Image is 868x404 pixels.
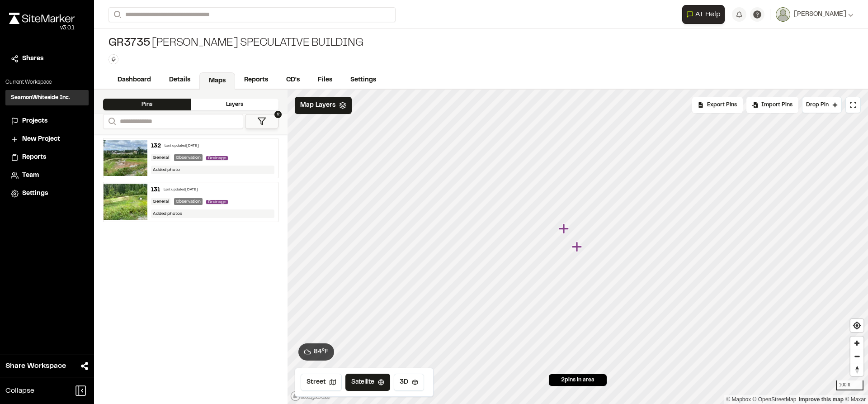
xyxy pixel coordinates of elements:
div: [PERSON_NAME] Speculative Building [108,36,363,51]
button: Satellite [345,374,390,391]
span: [PERSON_NAME] [794,10,846,19]
a: Settings [341,71,385,89]
a: Team [11,171,83,181]
span: Drainage [206,200,228,204]
span: Shares [22,54,43,64]
a: Shares [11,54,83,64]
button: Open AI Assistant [682,5,725,24]
a: Projects [11,116,83,126]
a: Dashboard [108,71,160,89]
a: Settings [11,189,83,199]
span: New Project [22,134,60,144]
a: Files [309,71,341,89]
span: Export Pins [707,101,737,109]
span: Share Workspace [5,361,66,371]
span: GR3735 [108,36,150,51]
span: Map Layers [300,100,335,110]
div: Open AI Assistant [682,5,728,24]
button: Zoom in [850,337,863,350]
a: Mapbox logo [290,391,330,401]
span: Team [22,171,39,181]
div: 131 [151,186,160,194]
a: CD's [277,71,309,89]
button: Find my location [850,319,863,332]
div: General [151,154,170,161]
span: Zoom out [850,350,863,363]
span: 2 [274,111,282,118]
div: Added photo [151,166,275,174]
img: rebrand.png [9,13,75,24]
span: 2 pins in area [561,376,594,384]
button: 2 [245,114,278,129]
span: Projects [22,116,47,126]
a: Maps [199,72,235,90]
a: Reports [11,152,83,162]
span: Drainage [206,156,228,160]
span: Drop Pin [806,101,829,109]
div: Last updated [DATE] [165,143,199,149]
span: 84 ° F [314,347,329,357]
div: General [151,198,170,205]
div: 100 ft [836,380,863,390]
div: Oh geez...please don't... [9,24,75,32]
a: Map feedback [799,396,844,403]
button: Drop Pin [802,97,842,113]
button: Edit Tags [108,54,118,64]
span: Settings [22,189,48,199]
div: Map marker [572,241,584,253]
button: Zoom out [850,350,863,363]
div: Observation [174,154,203,161]
button: [PERSON_NAME] [776,7,854,22]
span: Collapse [5,385,34,396]
a: New Project [11,134,83,144]
div: Layers [191,99,278,110]
div: 132 [151,142,161,150]
a: Maxar [845,396,866,403]
button: 3D [394,374,424,391]
p: Current Workspace [5,78,89,86]
div: Map marker [559,223,571,235]
div: Pins [103,99,191,110]
div: Observation [174,198,203,205]
div: Last updated [DATE] [164,187,198,193]
span: AI Help [695,9,721,20]
button: Reset bearing to north [850,363,863,376]
div: Added photos [151,209,275,218]
button: Street [301,374,342,391]
canvas: Map [288,90,868,404]
img: file [104,184,147,220]
a: OpenStreetMap [753,396,797,403]
img: User [776,7,790,22]
a: Details [160,71,199,89]
button: 84°F [298,343,334,361]
span: Reports [22,152,46,162]
a: Mapbox [726,396,751,403]
span: Import Pins [761,101,793,109]
img: file [104,140,147,176]
div: No pins available to export [692,97,743,113]
button: Search [108,7,125,22]
a: Reports [235,71,277,89]
div: Import Pins into your project [746,97,798,113]
h3: SeamonWhiteside Inc. [11,94,70,102]
button: Search [103,114,119,129]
